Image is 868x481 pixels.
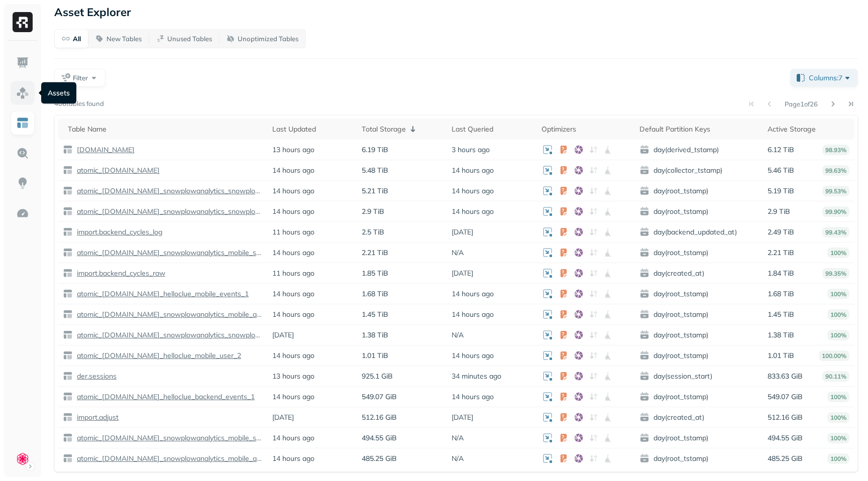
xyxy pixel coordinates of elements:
[63,268,73,278] img: table
[63,433,73,443] img: table
[639,412,757,422] span: day(created_at)
[639,145,757,155] span: day(derived_tstamp)
[362,454,397,463] p: 485.25 GiB
[827,412,849,423] p: 100%
[362,433,397,443] p: 494.55 GiB
[54,5,131,19] p: Asset Explorer
[106,34,142,44] p: New Tables
[822,206,849,217] p: 99.90%
[452,351,494,360] p: 14 hours ago
[452,186,494,196] p: 14 hours ago
[75,145,135,155] p: [DOMAIN_NAME]
[73,145,135,155] a: [DOMAIN_NAME]
[73,186,262,196] a: atomic_[DOMAIN_NAME]_snowplowanalytics_snowplow_client_session_1
[75,207,262,216] p: atomic_[DOMAIN_NAME]_snowplowanalytics_snowplow_mobile_context_1
[452,166,494,175] p: 14 hours ago
[75,413,119,422] p: import.adjust
[272,433,314,443] p: 14 hours ago
[822,371,849,382] p: 90.11%
[768,145,794,155] p: 6.12 TiB
[13,12,33,32] img: Ryft
[362,207,384,216] p: 2.9 TiB
[639,371,757,381] span: day(session_start)
[63,309,73,319] img: table
[768,310,794,319] p: 1.45 TiB
[75,248,262,258] p: atomic_[DOMAIN_NAME]_snowplowanalytics_mobile_screen_1
[785,99,818,108] p: Page 1 of 26
[639,433,757,443] span: day(root_tstamp)
[822,268,849,279] p: 99.35%
[272,372,314,381] p: 13 hours ago
[768,186,794,196] p: 5.19 TiB
[75,454,262,463] p: atomic_[DOMAIN_NAME]_snowplowanalytics_mobile_application_lifecycle_1
[639,392,757,402] span: day(root_tstamp)
[452,227,473,237] p: [DATE]
[75,372,117,381] p: der.sessions
[16,452,30,466] img: Clue
[452,330,464,340] p: N/A
[63,227,73,237] img: table
[272,166,314,175] p: 14 hours ago
[63,248,73,258] img: table
[63,371,73,381] img: table
[272,186,314,196] p: 14 hours ago
[768,351,794,360] p: 1.01 TiB
[541,125,629,134] div: Optimizers
[73,207,262,216] a: atomic_[DOMAIN_NAME]_snowplowanalytics_snowplow_mobile_context_1
[768,330,794,340] p: 1.38 TiB
[768,433,803,443] p: 494.55 GiB
[822,186,849,196] p: 99.53%
[452,269,473,278] p: [DATE]
[272,351,314,360] p: 14 hours ago
[362,123,442,135] div: Total Storage
[16,56,29,69] img: Dashboard
[639,350,757,360] span: day(root_tstamp)
[822,227,849,237] p: 99.43%
[827,433,849,443] p: 100%
[639,309,757,319] span: day(root_tstamp)
[827,330,849,340] p: 100%
[452,145,490,155] p: 3 hours ago
[63,453,73,463] img: table
[75,166,160,175] p: atomic_[DOMAIN_NAME]
[362,166,388,175] p: 5.48 TiB
[639,125,757,134] div: Default Partition Keys
[639,186,757,196] span: day(root_tstamp)
[75,351,241,360] p: atomic_[DOMAIN_NAME]_helloclue_mobile_user_2
[272,310,314,319] p: 14 hours ago
[41,82,76,104] div: Assets
[63,186,73,196] img: table
[452,289,494,299] p: 14 hours ago
[238,34,298,44] p: Unoptimized Tables
[639,248,757,258] span: day(root_tstamp)
[639,227,757,237] span: day(backend_updated_at)
[452,433,464,443] p: N/A
[639,165,757,175] span: day(collector_tstamp)
[63,289,73,299] img: table
[63,412,73,422] img: table
[827,289,849,299] p: 100%
[63,392,73,402] img: table
[639,330,757,340] span: day(root_tstamp)
[790,69,858,87] button: Columns:7
[272,145,314,155] p: 13 hours ago
[16,147,29,160] img: Query Explorer
[452,413,473,422] p: [DATE]
[452,454,464,463] p: N/A
[272,125,352,134] div: Last Updated
[362,145,388,155] p: 6.19 TiB
[73,248,262,258] a: atomic_[DOMAIN_NAME]_snowplowanalytics_mobile_screen_1
[63,165,73,175] img: table
[362,289,388,299] p: 1.68 TiB
[452,207,494,216] p: 14 hours ago
[63,145,73,155] img: table
[73,330,262,340] a: atomic_[DOMAIN_NAME]_snowplowanalytics_snowplow_ua_parser_context_1
[16,177,29,190] img: Insights
[272,269,314,278] p: 11 hours ago
[73,166,160,175] a: atomic_[DOMAIN_NAME]
[272,392,314,402] p: 14 hours ago
[272,248,314,258] p: 14 hours ago
[73,454,262,463] a: atomic_[DOMAIN_NAME]_snowplowanalytics_mobile_application_lifecycle_1
[362,186,388,196] p: 5.21 TiB
[63,350,73,360] img: table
